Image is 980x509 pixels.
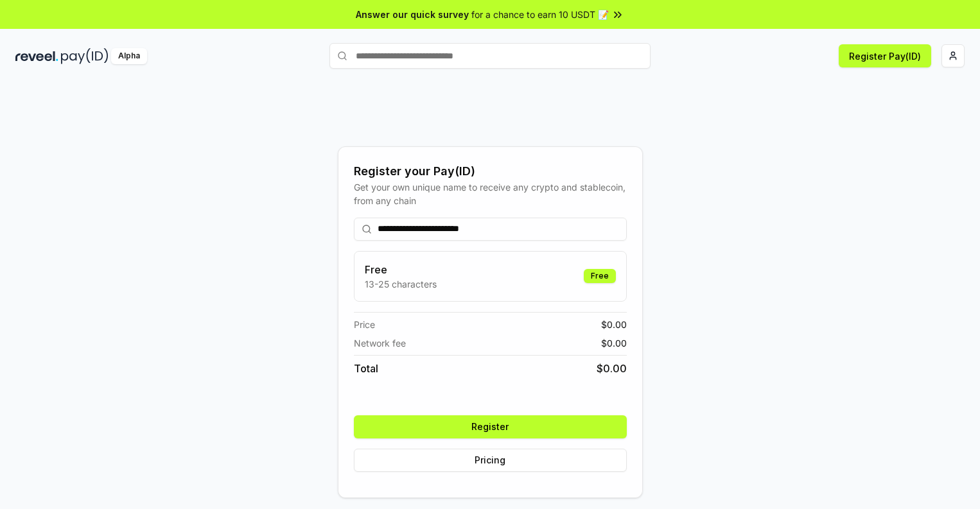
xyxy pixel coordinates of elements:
[597,361,627,376] span: $ 0.00
[354,449,627,472] button: Pricing
[111,48,147,64] div: Alpha
[354,336,406,350] span: Network fee
[356,8,469,21] span: Answer our quick survey
[839,44,931,67] button: Register Pay(ID)
[471,8,609,21] span: for a chance to earn 10 USDT 📝
[354,180,627,207] div: Get your own unique name to receive any crypto and stablecoin, from any chain
[584,269,616,283] div: Free
[61,48,109,64] img: pay_id
[354,361,378,376] span: Total
[365,262,437,277] h3: Free
[365,277,437,291] p: 13-25 characters
[354,318,375,331] span: Price
[601,318,627,331] span: $ 0.00
[354,162,627,180] div: Register your Pay(ID)
[601,336,627,350] span: $ 0.00
[354,415,627,438] button: Register
[15,48,58,64] img: reveel_dark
